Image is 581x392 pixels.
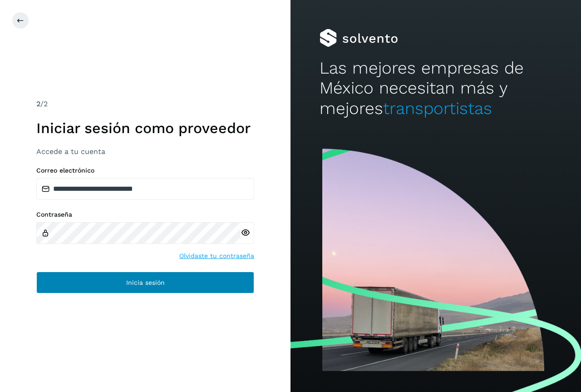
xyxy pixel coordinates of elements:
[36,119,254,137] h1: Iniciar sesión como proveedor
[320,58,552,119] h2: Las mejores empresas de México necesitan más y mejores
[36,272,254,293] button: Inicia sesión
[179,251,254,261] a: Olvidaste tu contraseña
[36,147,254,156] h3: Accede a tu cuenta
[126,279,165,286] span: Inicia sesión
[36,211,254,218] label: Contraseña
[36,99,40,108] span: 2
[36,167,254,174] label: Correo electrónico
[36,99,254,109] div: /2
[383,99,492,118] span: transportistas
